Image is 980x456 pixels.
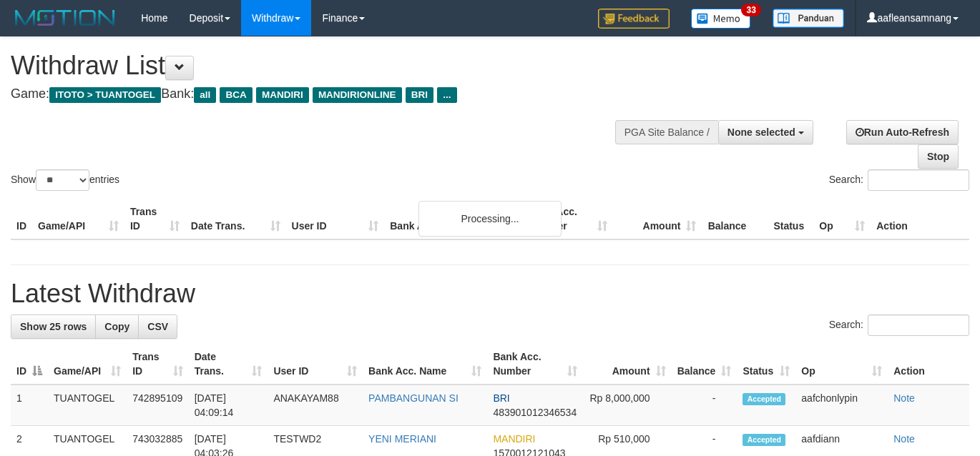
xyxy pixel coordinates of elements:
span: ITOTO > TUANTOGEL [49,87,161,103]
span: None selected [727,127,795,138]
a: Copy [95,314,139,339]
span: MANDIRI [256,87,309,103]
th: Trans ID [124,199,185,239]
span: Accepted [743,434,785,446]
div: PGA Site Balance / [615,120,718,144]
span: Accepted [743,393,785,405]
td: - [672,385,738,426]
label: Search: [829,314,969,336]
td: TUANTOGEL [48,385,127,426]
span: BRI [406,87,433,103]
th: Amount [613,199,702,239]
a: CSV [138,314,177,339]
a: Show 25 rows [11,314,96,339]
img: Button%20Memo.svg [691,9,751,29]
th: Action [871,199,969,239]
a: Stop [918,144,959,169]
img: panduan.png [773,9,844,28]
span: BCA [220,87,252,103]
td: [DATE] 04:09:14 [189,385,268,426]
span: all [194,87,216,103]
span: 33 [741,4,760,16]
th: Date Trans.: activate to sort column ascending [189,344,268,385]
th: Status [768,199,813,239]
th: User ID: activate to sort column ascending [268,344,363,385]
th: ID [11,199,32,239]
span: MANDIRI [493,433,535,445]
a: Run Auto-Refresh [846,120,959,144]
th: Bank Acc. Number: activate to sort column ascending [487,344,583,385]
span: Copy [104,321,129,332]
a: PAMBANGUNAN SI [368,392,459,404]
a: Note [893,392,915,404]
th: Bank Acc. Name: activate to sort column ascending [363,344,487,385]
span: Copy 483901012346534 to clipboard [493,407,577,418]
span: ... [437,87,456,103]
th: Amount: activate to sort column ascending [583,344,671,385]
span: CSV [147,321,168,332]
th: Game/API: activate to sort column ascending [48,344,127,385]
th: ID: activate to sort column descending [11,344,48,385]
th: Action [888,344,969,385]
th: Trans ID: activate to sort column ascending [127,344,189,385]
th: User ID [286,199,385,239]
th: Status: activate to sort column ascending [737,344,795,385]
div: Processing... [418,201,562,237]
th: Balance: activate to sort column ascending [672,344,738,385]
th: Bank Acc. Number [524,199,613,239]
a: YENI MERIANI [368,433,436,445]
span: Show 25 rows [20,321,87,332]
td: 1 [11,385,48,426]
span: BRI [493,392,509,404]
h1: Latest Withdraw [11,279,969,308]
th: Game/API [32,199,124,239]
button: None selected [718,120,813,144]
a: Note [893,433,915,445]
input: Search: [868,314,969,336]
td: Rp 8,000,000 [583,385,671,426]
label: Show entries [11,169,119,191]
img: MOTION_logo.png [11,7,119,29]
th: Op [813,199,871,239]
th: Bank Acc. Name [384,199,523,239]
input: Search: [868,169,969,191]
td: ANAKAYAM88 [268,385,363,426]
td: aafchonlypin [795,385,888,426]
th: Date Trans. [185,199,286,239]
th: Balance [702,199,768,239]
h4: Game: Bank: [11,87,639,101]
th: Op: activate to sort column ascending [795,344,888,385]
select: Showentries [36,169,89,191]
img: Feedback.jpg [598,9,670,29]
span: MANDIRIONLINE [313,87,402,103]
td: 742895109 [127,385,189,426]
label: Search: [829,169,969,191]
h1: Withdraw List [11,51,639,80]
